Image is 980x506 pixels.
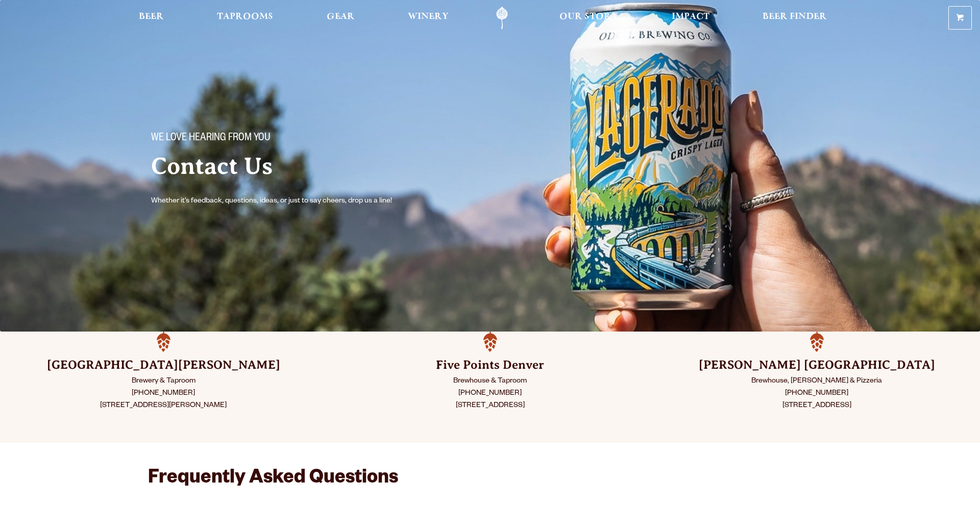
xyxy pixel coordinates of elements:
[217,13,273,21] span: Taprooms
[26,357,301,373] h3: [GEOGRAPHIC_DATA][PERSON_NAME]
[559,13,618,21] span: Our Story
[151,154,470,179] h2: Contact Us
[672,13,709,21] span: Impact
[132,7,170,30] a: Beer
[352,357,628,373] h3: Five Points Denver
[679,357,954,373] h3: [PERSON_NAME] [GEOGRAPHIC_DATA]
[483,7,521,30] a: Odell Home
[665,7,716,30] a: Impact
[408,13,449,21] span: Winery
[210,7,280,30] a: Taprooms
[139,13,164,21] span: Beer
[327,13,355,21] span: Gear
[151,195,412,208] p: Whether it’s feedback, questions, ideas, or just to say cheers, drop us a line!
[553,7,625,30] a: Our Story
[320,7,361,30] a: Gear
[756,7,834,30] a: Beer Finder
[352,375,628,412] p: Brewhouse & Taproom [PHONE_NUMBER] [STREET_ADDRESS]
[148,468,687,491] h2: Frequently Asked Questions
[401,7,455,30] a: Winery
[151,132,271,145] span: We love hearing from you
[763,13,827,21] span: Beer Finder
[679,375,954,412] p: Brewhouse, [PERSON_NAME] & Pizzeria [PHONE_NUMBER] [STREET_ADDRESS]
[26,375,301,412] p: Brewery & Taproom [PHONE_NUMBER] [STREET_ADDRESS][PERSON_NAME]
